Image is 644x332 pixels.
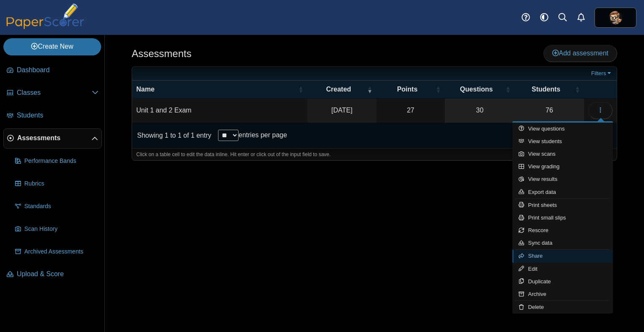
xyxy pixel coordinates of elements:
[519,85,573,94] span: Students
[3,106,102,126] a: Students
[552,50,608,57] span: Add assessment
[331,107,352,114] time: Sep 19, 2025 at 7:50 AM
[3,3,87,29] img: PaperScorer
[24,225,99,233] span: Scan History
[512,160,613,173] a: View grading
[12,174,102,194] a: Rubrics
[512,148,613,160] a: View scans
[445,99,515,122] a: 30
[12,242,102,262] a: Archived Assessments
[512,288,613,301] a: Archive
[3,60,102,81] a: Dashboard
[515,99,584,122] a: 76
[17,88,92,97] span: Classes
[24,180,99,188] span: Rubrics
[3,83,102,103] a: Classes
[3,128,102,149] a: Assessments
[436,85,441,94] span: Points : Activate to sort
[512,263,613,275] a: Edit
[512,173,613,186] a: View results
[449,85,504,94] span: Questions
[132,99,307,123] td: Unit 1 and 2 Exam
[17,65,99,75] span: Dashboard
[512,199,613,212] a: Print sheets
[12,196,102,217] a: Standards
[377,99,445,123] td: 27
[239,131,287,139] label: entries per page
[609,11,622,24] span: Logan Janes - MRH Faculty
[132,148,617,161] div: Click on a table cell to edit the data inline. Hit enter or click out of the input field to save.
[3,38,101,55] a: Create New
[595,8,636,28] a: ps.CA9DutIbuwpXCXUj
[24,202,99,211] span: Standards
[17,111,99,120] span: Students
[572,8,590,27] a: Alerts
[512,135,613,148] a: View students
[609,11,622,24] img: ps.CA9DutIbuwpXCXUj
[589,69,615,78] a: Filters
[506,85,511,94] span: Questions : Activate to sort
[17,133,91,143] span: Assessments
[132,123,211,148] div: Showing 1 to 1 of 1 entry
[512,237,613,249] a: Sync data
[136,85,296,94] span: Name
[367,85,372,94] span: Created : Activate to remove sorting
[512,250,613,262] a: Share
[381,85,434,94] span: Points
[312,85,365,94] span: Created
[132,47,192,61] h1: Assessments
[298,85,303,94] span: Name : Activate to sort
[12,219,102,239] a: Scan History
[512,212,613,224] a: Print small slips
[24,157,99,165] span: Performance Bands
[575,85,580,94] span: Students : Activate to sort
[512,123,613,135] a: View questions
[512,186,613,199] a: Export data
[512,275,613,288] a: Duplicate
[512,224,613,237] a: Rescore
[17,269,99,279] span: Upload & Score
[543,45,617,62] a: Add assessment
[24,248,99,256] span: Archived Assessments
[3,23,87,30] a: PaperScorer
[512,301,613,314] a: Delete
[12,151,102,171] a: Performance Bands
[3,264,102,285] a: Upload & Score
